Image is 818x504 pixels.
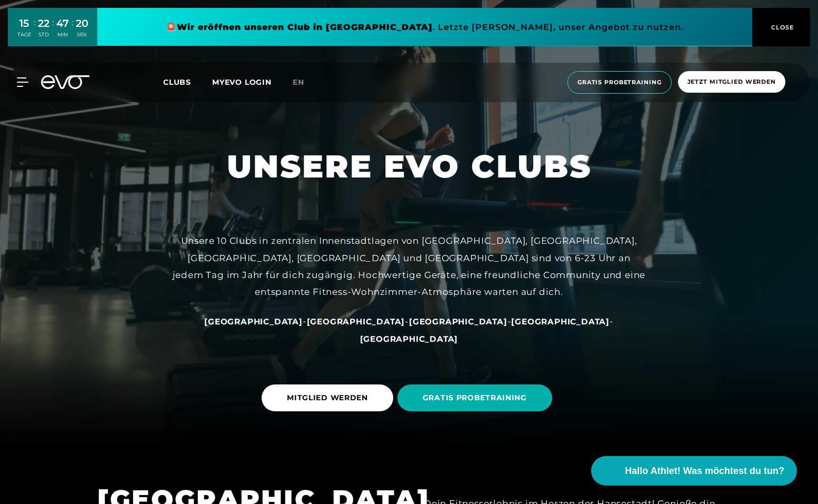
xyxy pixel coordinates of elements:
span: Jetzt Mitglied werden [687,77,776,86]
div: : [52,17,54,45]
h1: UNSERE EVO CLUBS [227,146,592,187]
a: GRATIS PROBETRAINING [397,377,556,419]
span: [GEOGRAPHIC_DATA] [204,317,303,327]
span: CLOSE [769,23,794,32]
span: Clubs [163,77,191,87]
a: [GEOGRAPHIC_DATA] [511,316,610,327]
a: en [293,76,317,88]
div: 47 [56,16,69,31]
span: [GEOGRAPHIC_DATA] [307,317,405,327]
span: MITGLIED WERDEN [287,392,368,403]
button: CLOSE [752,8,810,46]
a: [GEOGRAPHIC_DATA] [307,316,405,327]
a: MITGLIED WERDEN [262,377,397,419]
div: Unsere 10 Clubs in zentralen Innenstadtlagen von [GEOGRAPHIC_DATA], [GEOGRAPHIC_DATA], [GEOGRAPHI... [172,232,646,300]
a: Jetzt Mitglied werden [675,71,789,94]
div: 15 [17,16,31,31]
span: [GEOGRAPHIC_DATA] [409,317,507,327]
div: STD [38,31,49,38]
a: MYEVO LOGIN [212,77,272,87]
div: : [72,17,73,45]
a: [GEOGRAPHIC_DATA] [360,333,458,344]
span: GRATIS PROBETRAINING [423,392,527,403]
div: : [34,17,35,45]
a: [GEOGRAPHIC_DATA] [409,316,507,327]
div: SEK [76,31,88,38]
span: [GEOGRAPHIC_DATA] [360,334,458,344]
a: [GEOGRAPHIC_DATA] [204,316,303,327]
span: Gratis Probetraining [577,78,662,87]
div: MIN [56,31,69,38]
div: 20 [76,16,88,31]
button: Hallo Athlet! Was möchtest du tun? [591,456,797,486]
div: - - - - [172,313,646,347]
span: en [293,77,304,87]
span: Hallo Athlet! Was möchtest du tun? [625,464,784,478]
a: Gratis Probetraining [564,71,675,94]
span: [GEOGRAPHIC_DATA] [511,317,610,327]
div: 22 [38,16,49,31]
div: TAGE [17,31,31,38]
a: Clubs [163,77,212,87]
